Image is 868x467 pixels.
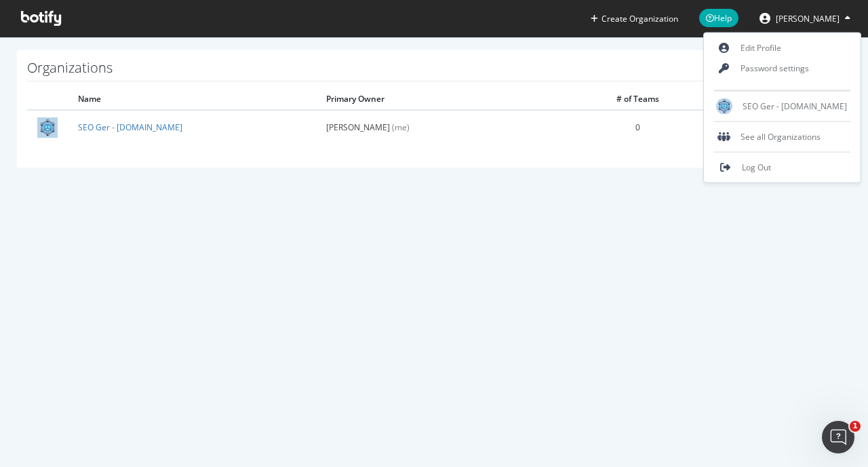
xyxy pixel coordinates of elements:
[316,110,570,144] td: [PERSON_NAME]
[850,421,861,432] span: 1
[570,88,705,110] th: # of Teams
[743,100,847,112] span: SEO Ger - [DOMAIN_NAME]
[316,88,570,110] th: Primary Owner
[704,127,861,147] div: See all Organizations
[392,122,410,133] span: (me)
[822,421,854,453] iframe: Intercom live chat
[27,60,841,81] h1: Organizations
[749,7,861,29] button: [PERSON_NAME]
[37,117,58,138] img: SEO Ger - TUI.com
[704,157,861,178] a: Log Out
[742,162,771,173] span: Log Out
[78,122,182,133] a: SEO Ger - [DOMAIN_NAME]
[716,98,732,115] img: SEO Ger - TUI.com
[776,13,840,24] span: Marcel Köhler
[590,12,679,25] button: Create Organization
[704,38,861,58] a: Edit Profile
[704,58,861,79] a: Password settings
[68,88,316,110] th: Name
[699,9,738,27] span: Help
[570,110,705,144] td: 0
